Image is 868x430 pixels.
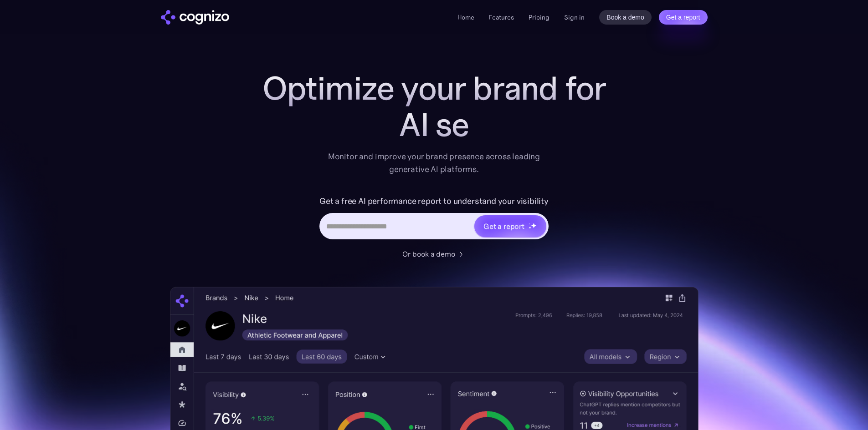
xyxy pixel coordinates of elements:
[161,10,229,25] a: home
[529,223,530,224] img: star
[252,70,616,106] h1: Optimize your brand for
[659,10,708,25] a: Get a report
[402,248,466,259] a: Or book a demo
[161,10,229,25] img: cognizo logo
[599,10,652,25] a: Book a demo
[531,223,537,228] img: star
[252,106,616,143] div: AI se
[319,194,549,208] label: Get a free AI performance report to understand your visibility
[529,226,532,229] img: star
[483,221,524,232] div: Get a report
[457,13,474,21] a: Home
[489,13,514,21] a: Features
[564,12,585,23] a: Sign in
[473,214,547,238] a: Get a reportstarstarstar
[402,248,455,259] div: Or book a demo
[319,194,549,244] form: Hero URL Input Form
[322,150,546,176] div: Monitor and improve your brand presence across leading generative AI platforms.
[529,13,550,21] a: Pricing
